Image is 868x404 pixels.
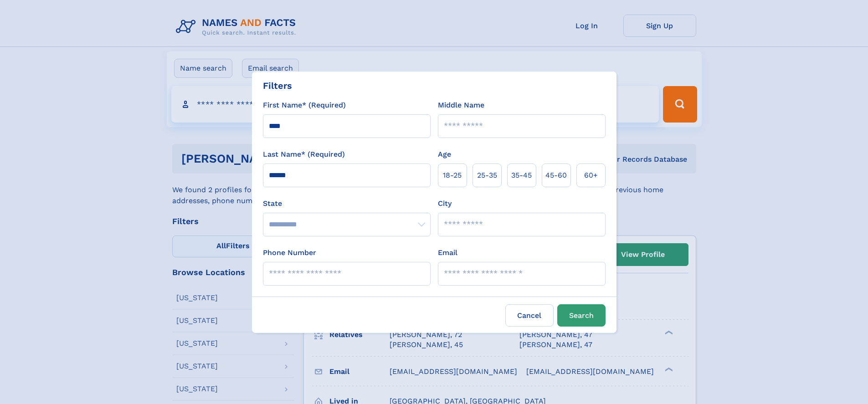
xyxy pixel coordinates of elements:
label: Age [438,149,451,160]
label: Phone Number [263,247,316,258]
label: Last Name* (Required) [263,149,345,160]
label: Cancel [505,304,554,327]
label: Middle Name [438,100,484,111]
span: 18‑25 [443,170,462,181]
div: Filters [263,79,292,92]
label: City [438,198,452,209]
button: Search [557,304,606,327]
label: First Name* (Required) [263,100,346,111]
span: 60+ [584,170,598,181]
label: State [263,198,431,209]
span: 25‑35 [477,170,497,181]
span: 45‑60 [545,170,567,181]
label: Email [438,247,457,258]
span: 35‑45 [511,170,532,181]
